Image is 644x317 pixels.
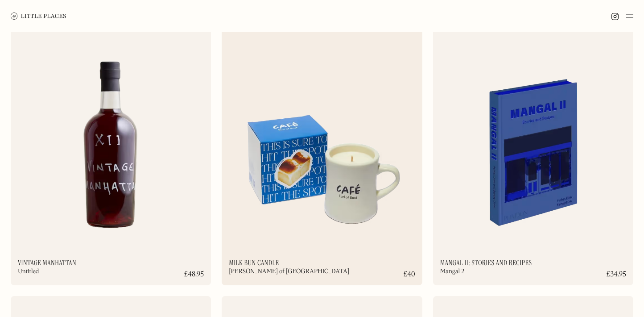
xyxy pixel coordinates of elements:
h2: Mangal II: Stories and Recipes [440,259,532,267]
div: £34.95 [606,271,626,278]
h2: Milk Bun Candle [229,259,279,267]
div: £40 [404,271,415,278]
h2: Vintage Manhattan [18,259,76,267]
img: 666819895831af8325b90126_Untitled%20-%20Vintage%20Manhattan.avif [11,27,211,245]
div: Mangal 2 [440,268,465,275]
div: £48.95 [184,271,204,278]
img: 6668187ebd0729a43249a531_Earl%20of%20East%20-%20Milk%20Bun%20candle.avif [222,27,422,245]
div: [PERSON_NAME] of [GEOGRAPHIC_DATA] [229,268,349,275]
div: Untitled [18,268,39,275]
img: 66607ac6bc2577d284ee9694_Mangal%20-%20Book.avif [433,27,633,245]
